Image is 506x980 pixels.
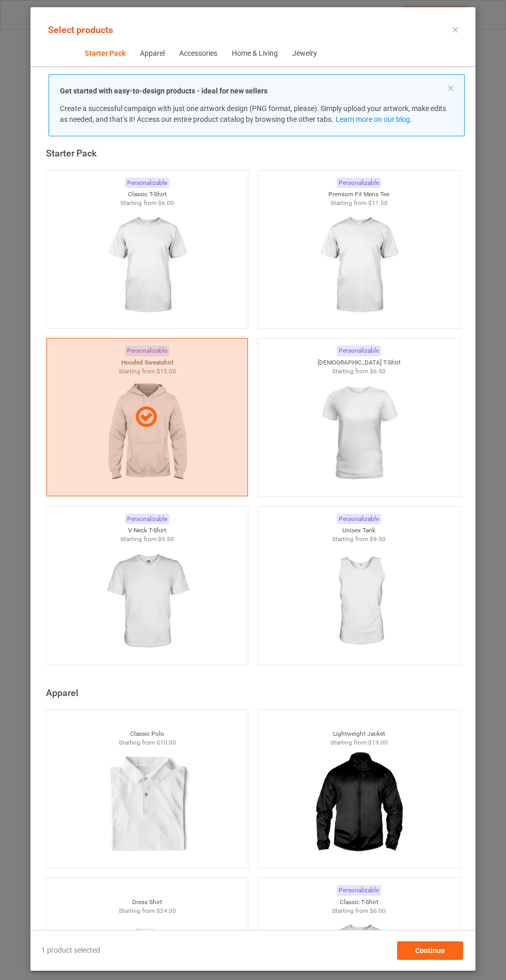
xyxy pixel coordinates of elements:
[312,544,405,659] img: regular.jpg
[46,907,248,915] div: Starting from
[156,907,176,914] span: $24.00
[60,87,267,95] strong: Get started with easy-to-design products - ideal for new sellers
[335,115,412,123] a: Learn more on our blog.
[179,49,217,59] div: Accessories
[397,941,463,960] div: Continue
[156,739,176,746] span: $10.00
[231,49,277,59] div: Home & Living
[125,514,169,525] div: Personalizable
[368,739,388,746] span: $19.00
[292,49,317,59] div: Jewelry
[258,190,460,199] div: Premium Fit Mens Tee
[337,178,381,188] div: Personalizable
[258,907,460,915] div: Starting from
[258,738,460,747] div: Starting from
[101,747,193,863] img: regular.jpg
[312,747,405,863] img: regular.jpg
[258,526,460,535] div: Unisex Tank
[258,358,460,367] div: [DEMOGRAPHIC_DATA] T-Shirt
[101,208,193,323] img: regular.jpg
[46,526,248,535] div: V-Neck T-Shirt
[48,24,113,35] span: Select products
[368,199,388,207] span: $11.50
[60,104,446,123] span: Create a successful campaign with just one artwork design (PNG format, please). Simply upload you...
[41,945,100,956] span: 1 product selected
[312,208,405,323] img: regular.jpg
[46,730,248,738] div: Classic Polo
[370,535,386,543] span: $9.50
[46,199,248,208] div: Starting from
[139,49,164,59] div: Apparel
[101,544,193,659] img: regular.jpg
[158,535,174,543] span: $9.50
[258,367,460,376] div: Starting from
[46,738,248,747] div: Starting from
[158,199,174,207] span: $6.00
[415,946,445,955] span: Continue
[337,345,381,356] div: Personalizable
[258,535,460,544] div: Starting from
[77,41,132,66] span: Starter Pack
[337,514,381,525] div: Personalizable
[258,898,460,907] div: Classic T-Shirt
[46,190,248,199] div: Classic T-Shirt
[258,730,460,738] div: Lightweight Jacket
[46,687,465,699] div: Apparel
[337,885,381,896] div: Personalizable
[370,368,386,375] span: $6.50
[312,375,405,491] img: regular.jpg
[258,199,460,208] div: Starting from
[46,147,465,159] div: Starter Pack
[46,898,248,907] div: Dress Shirt
[370,907,386,914] span: $6.00
[125,178,169,188] div: Personalizable
[46,535,248,544] div: Starting from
